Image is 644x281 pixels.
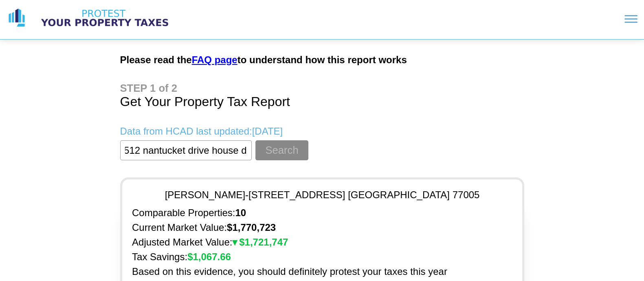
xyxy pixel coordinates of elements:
[7,8,176,28] a: logo logo text
[33,8,176,28] img: logo text
[132,237,512,248] p: Adjusted Market Value:
[120,54,524,66] h2: Please read the to understand how this report works
[132,266,512,277] p: Based on this evidence, you should definitely protest your taxes this year
[120,140,252,160] input: Enter Property Address
[165,189,479,201] p: [PERSON_NAME] - [STREET_ADDRESS] [GEOGRAPHIC_DATA] 77005
[226,222,275,233] strong: $ 1,770,723
[120,82,524,109] h1: Get Your Property Tax Report
[187,251,231,262] strong: $ 1,067.66
[120,126,524,137] p: Data from HCAD last updated: [DATE]
[232,237,288,248] strong: $ 1,721,747
[7,8,27,28] img: logo
[192,54,237,65] a: FAQ page
[132,251,512,263] p: Tax Savings:
[255,140,308,160] button: Search
[132,207,512,219] p: Comparable Properties:
[235,207,246,218] strong: 10
[132,222,512,233] p: Current Market Value:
